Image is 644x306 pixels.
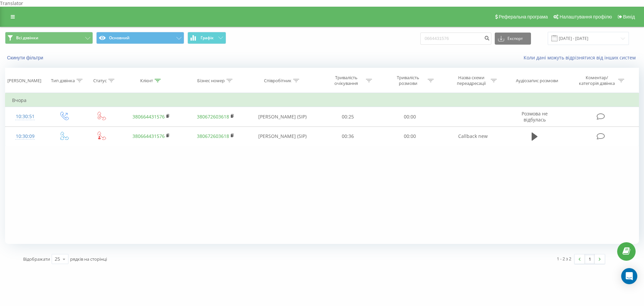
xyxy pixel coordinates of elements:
[264,78,291,84] div: Співробітник
[495,33,531,45] button: Експорт
[379,107,440,126] td: 00:00
[5,94,639,107] td: Вчора
[140,78,153,84] div: Клієнт
[557,255,571,262] div: 1 - 2 з 2
[132,113,165,120] a: 380664431576
[623,14,635,19] span: Вихід
[197,133,229,139] a: 380672603618
[93,78,107,84] div: Статус
[379,126,440,146] td: 00:00
[317,107,379,126] td: 00:25
[585,254,595,264] a: 1
[5,32,93,44] button: Всі дзвінки
[70,256,107,262] span: рядків на сторінці
[328,75,364,86] div: Тривалість очікування
[16,35,38,41] span: Всі дзвінки
[524,54,639,61] a: Коли дані можуть відрізнятися вiд інших систем
[577,75,616,86] div: Коментар/категорія дзвінка
[317,126,379,146] td: 00:36
[7,78,41,84] div: [PERSON_NAME]
[516,78,558,84] div: Аудіозапис розмови
[390,75,426,86] div: Тривалість розмови
[621,268,637,284] div: Open Intercom Messenger
[23,256,50,262] span: Відображати
[522,110,548,123] span: Розмова не відбулась
[51,78,75,84] div: Тип дзвінка
[12,110,38,123] div: 10:30:51
[550,7,614,27] a: Налаштування профілю
[559,14,612,19] span: Налаштування профілю
[453,75,489,86] div: Назва схеми переадресації
[197,113,229,120] a: 380672603618
[248,107,317,126] td: [PERSON_NAME] (SIP)
[492,7,550,27] a: Реферальна програма
[5,55,47,61] button: Скинути фільтри
[499,14,548,19] span: Реферальна програма
[441,126,505,146] td: Callback new
[55,256,60,262] div: 25
[614,7,637,27] a: Вихід
[197,78,225,84] div: Бізнес номер
[187,32,226,44] button: Графік
[248,126,317,146] td: [PERSON_NAME] (SIP)
[132,133,165,139] a: 380664431576
[420,33,491,45] input: Пошук за номером
[96,32,184,44] button: Основний
[201,36,214,40] span: Графік
[12,130,38,143] div: 10:30:09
